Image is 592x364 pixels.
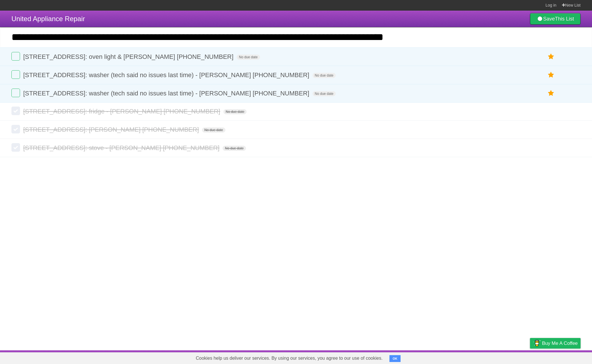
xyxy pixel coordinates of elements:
[546,89,557,98] label: Star task
[454,352,466,363] a: About
[223,146,246,151] span: No due date
[389,355,401,362] button: OK
[546,52,557,61] label: Star task
[23,90,311,97] span: [STREET_ADDRESS]: washer (tech said no issues last time) - [PERSON_NAME] [PHONE_NUMBER]
[545,352,581,363] a: Suggest a feature
[11,125,20,133] label: Done
[11,89,20,97] label: Done
[523,352,537,363] a: Privacy
[23,71,311,79] span: [STREET_ADDRESS]: washer (tech said no issues last time) - [PERSON_NAME] [PHONE_NUMBER]
[23,53,235,60] span: [STREET_ADDRESS]: oven light & [PERSON_NAME] [PHONE_NUMBER]
[11,70,20,79] label: Done
[11,143,20,152] label: Done
[533,338,541,348] img: Buy me a coffee
[473,352,496,363] a: Developers
[190,353,388,364] span: Cookies help us deliver our services. By using our services, you agree to our use of cookies.
[555,16,574,22] b: This List
[530,13,581,25] a: SaveThis List
[23,144,221,151] span: [STREET_ADDRESS]: stove - [PERSON_NAME] [PHONE_NUMBER]
[237,55,260,60] span: No due date
[23,108,222,115] span: [STREET_ADDRESS]: fridge - [PERSON_NAME] [PHONE_NUMBER]
[11,107,20,115] label: Done
[503,352,516,363] a: Terms
[546,70,557,80] label: Star task
[530,338,581,349] a: Buy me a coffee
[313,73,336,78] span: No due date
[223,109,247,114] span: No due date
[313,91,336,96] span: No due date
[11,15,85,23] span: United Appliance Repair
[202,127,225,133] span: No due date
[11,52,20,61] label: Done
[542,338,578,348] span: Buy me a coffee
[23,126,200,133] span: [STREET_ADDRESS]: [PERSON_NAME] [PHONE_NUMBER]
